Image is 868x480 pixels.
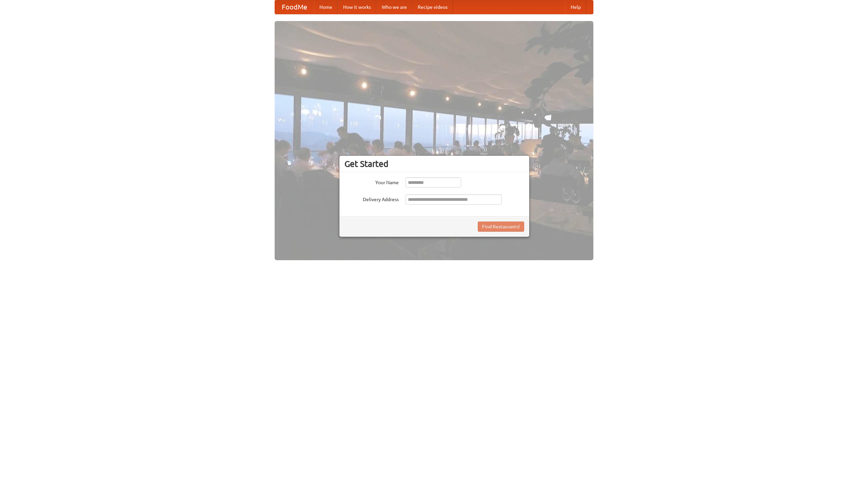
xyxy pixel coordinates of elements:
button: Find Restaurants! [478,222,524,232]
label: Your Name [344,177,399,186]
a: How it works [338,0,376,14]
a: Home [314,0,338,14]
label: Delivery Address [344,194,399,203]
h3: Get Started [344,159,524,169]
a: Help [565,0,586,14]
a: FoodMe [275,0,314,14]
a: Recipe videos [412,0,453,14]
a: Who we are [376,0,412,14]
